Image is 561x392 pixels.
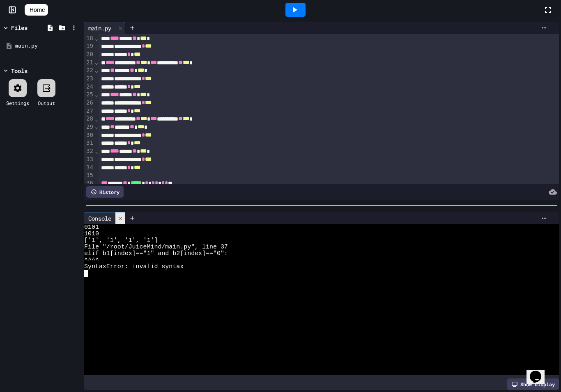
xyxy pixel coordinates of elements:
[84,75,94,83] div: 23
[84,50,94,59] div: 20
[84,171,94,179] div: 35
[84,264,184,270] span: SyntaxError: invalid syntax
[94,116,99,122] span: Fold line
[507,378,559,390] div: Show display
[94,123,99,130] span: Fold line
[84,179,94,187] div: 36
[84,83,94,91] div: 24
[30,6,45,14] span: Home
[84,115,94,123] div: 28
[6,99,29,107] div: Settings
[84,164,94,172] div: 34
[84,24,115,32] div: main.py
[84,257,99,264] span: ^^^^
[84,212,126,224] div: Console
[94,35,99,41] span: Fold line
[84,251,228,257] span: elif b1[index]=="1" and b2[index]=="0":
[84,155,94,164] div: 33
[84,147,94,155] div: 32
[84,139,94,147] div: 31
[38,99,55,107] div: Output
[94,148,99,154] span: Fold line
[84,123,94,131] div: 29
[84,59,94,67] div: 21
[84,99,94,107] div: 26
[84,224,99,231] span: 0101
[84,231,99,237] span: 1010
[527,359,553,384] iframe: chat widget
[84,131,94,139] div: 30
[84,66,94,75] div: 22
[86,186,124,198] div: History
[84,244,228,251] span: File "/root/JuiceMind/main.py", line 37
[84,34,94,43] div: 18
[84,107,94,115] div: 27
[84,22,126,34] div: main.py
[84,42,94,50] div: 19
[84,214,115,223] div: Console
[84,91,94,99] div: 25
[94,67,99,74] span: Fold line
[15,42,79,50] div: main.py
[94,91,99,98] span: Fold line
[94,180,99,186] span: Fold line
[84,237,158,244] span: ['1', '1', '1', '1']
[94,59,99,66] span: Fold line
[25,4,48,16] a: Home
[11,66,28,75] div: Tools
[11,23,28,32] div: Files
